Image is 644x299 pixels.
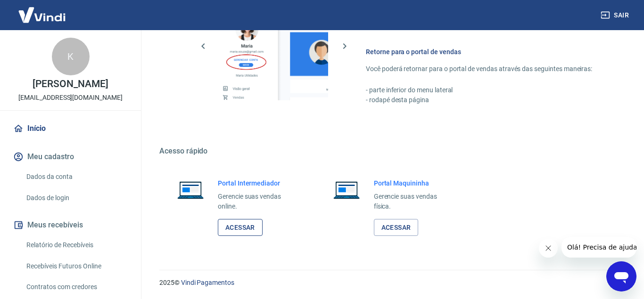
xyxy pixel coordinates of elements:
p: [PERSON_NAME] [33,79,108,89]
button: Meu cadastro [11,146,130,167]
div: K [52,38,90,75]
button: Meus recebíveis [11,215,130,235]
p: - parte inferior do menu lateral [366,85,599,95]
a: Acessar [374,219,419,236]
img: Imagem de um notebook aberto [171,178,210,201]
a: Acessar [218,219,263,236]
h6: Retorne para o portal de vendas [366,47,599,57]
h6: Portal Maquininha [374,178,454,188]
iframe: Close message [539,239,558,258]
a: Relatório de Recebíveis [23,235,130,255]
a: Início [11,118,130,139]
iframe: Button to launch messaging window [606,261,636,291]
p: Você poderá retornar para o portal de vendas através das seguintes maneiras: [366,64,599,74]
span: Olá! Precisa de ajuda? [6,7,79,14]
h5: Acesso rápido [159,146,621,156]
a: Dados de login [23,188,130,208]
iframe: Message from company [561,237,636,258]
img: Imagem de um notebook aberto [327,178,366,201]
button: Sair [599,7,633,24]
h6: Portal Intermediador [218,178,298,188]
a: Contratos com credores [23,277,130,297]
a: Recebíveis Futuros Online [23,257,130,276]
img: Vindi [11,0,73,29]
p: 2025 © [159,278,621,288]
a: Vindi Pagamentos [181,279,234,286]
p: Gerencie suas vendas física. [374,192,454,211]
p: Gerencie suas vendas online. [218,192,298,211]
p: - rodapé desta página [366,95,599,105]
p: [EMAIL_ADDRESS][DOMAIN_NAME] [18,93,123,103]
a: Dados da conta [23,167,130,186]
